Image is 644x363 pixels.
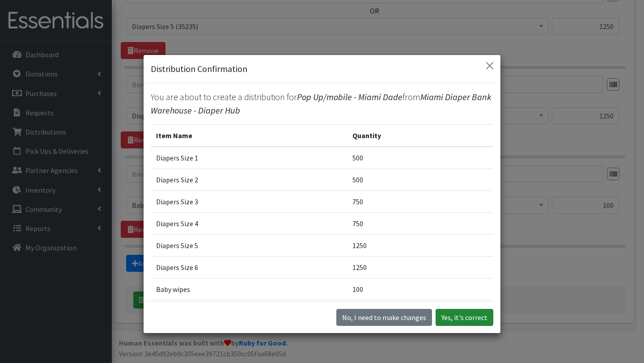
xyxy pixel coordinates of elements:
td: 1250 [347,235,493,257]
td: 500 [347,147,493,169]
td: Diapers Size 3 [151,191,347,213]
th: Quantity [347,125,493,147]
td: Diapers Size 1 [151,147,347,169]
button: No I need to make changes [336,309,432,326]
td: Diapers Size 5 [151,235,347,257]
td: 750 [347,191,493,213]
p: You are about to create a distribution for from [151,90,493,117]
td: Diapers Size 4 [151,213,347,235]
h5: Distribution Confirmation [151,62,247,76]
td: Baby wipes [151,279,347,300]
td: 500 [347,169,493,191]
button: Close [483,59,497,73]
td: 750 [347,213,493,235]
td: 1250 [347,257,493,279]
button: Yes, it's correct [436,309,493,326]
td: Diapers Size 2 [151,169,347,191]
td: 100 [347,279,493,300]
th: Item Name [151,125,347,147]
td: Diapers Size 6 [151,257,347,279]
span: Pop Up/mobile - Miami Dade [297,91,402,102]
